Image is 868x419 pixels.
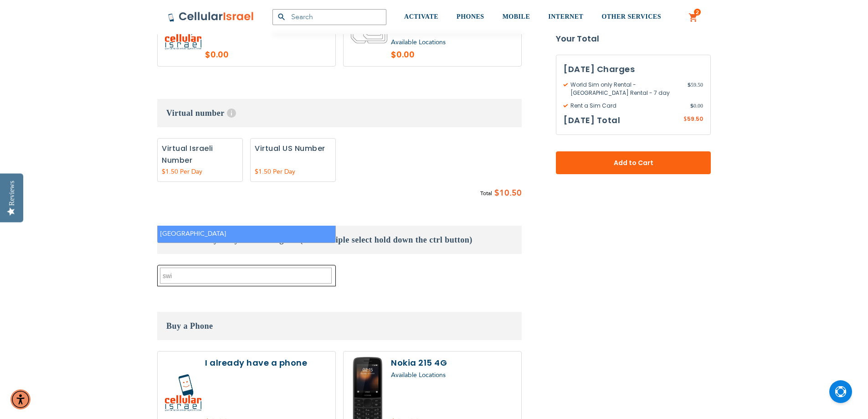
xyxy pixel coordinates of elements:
span: 59.50 [687,115,703,123]
h3: Virtual number [157,99,522,127]
span: INTERNET [548,13,583,20]
button: Add to Cart [556,151,711,174]
span: $ [688,81,691,89]
span: $ [494,186,499,200]
span: Total [480,189,492,198]
span: World Sim only Rental - [GEOGRAPHIC_DATA] Rental - 7 day [564,81,688,97]
span: $ [683,115,687,124]
a: 2 [688,12,699,23]
span: 2 [696,9,699,16]
span: Buy a Phone [166,321,213,331]
span: 59.50 [688,81,703,97]
div: Accessibility Menu [10,389,31,409]
a: Available Locations [391,38,446,47]
h3: What country are you traveling to? (For multiple select hold down the ctrl button) [157,226,522,254]
span: Help [227,109,236,118]
strong: Your Total [556,32,711,46]
span: 10.50 [499,186,522,200]
span: PHONES [457,13,484,20]
span: $ [690,102,693,110]
div: Reviews [8,181,16,206]
span: Rent a Sim Card [564,102,690,110]
h3: [DATE] Charges [564,62,703,76]
span: ACTIVATE [404,13,438,20]
span: 0.00 [690,102,703,110]
a: Available Locations [391,371,446,379]
textarea: Search [160,268,332,284]
li: [GEOGRAPHIC_DATA] [158,226,335,243]
h3: [DATE] Total [564,114,620,127]
span: MOBILE [503,13,530,20]
span: Add to Cart [586,158,681,168]
input: Search [272,9,386,25]
img: Cellular Israel Logo [168,11,254,22]
span: OTHER SERVICES [601,13,661,20]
